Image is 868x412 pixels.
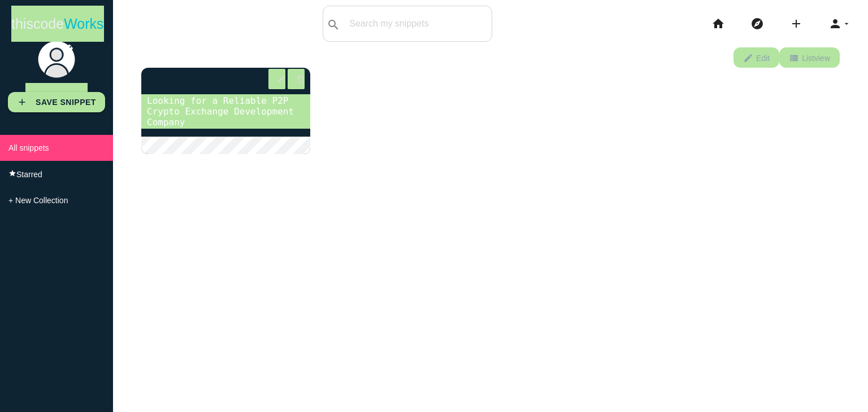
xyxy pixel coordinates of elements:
[288,69,305,89] a: Copy to Clipboard
[750,6,764,42] i: explore
[743,48,753,67] i: edit
[828,6,842,42] i: person
[16,170,42,179] span: Starred
[8,143,49,152] span: All snippets
[814,54,830,63] span: view
[779,47,840,68] a: view_listListview
[323,6,344,41] button: search
[344,12,492,36] input: Search my snippets
[842,6,851,42] i: arrow_drop_down
[802,48,830,67] span: List
[327,7,340,43] i: search
[11,6,104,42] a: thiscodeWorks
[277,69,285,89] i: edit
[789,6,803,42] i: add
[141,94,310,129] a: Looking for a Reliable P2P Crypto Exchange Development Company
[268,69,285,89] a: edit
[711,6,725,42] i: home
[8,92,105,112] a: addSave Snippet
[756,48,770,67] span: Edit
[734,47,779,68] a: editEdit
[37,40,76,79] img: user.png
[297,69,305,89] i: content_copy
[17,92,27,112] i: add
[789,48,799,67] i: view_list
[8,196,68,205] span: + New Collection
[8,169,16,177] i: star
[64,16,103,32] span: Works
[36,98,96,107] b: Save Snippet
